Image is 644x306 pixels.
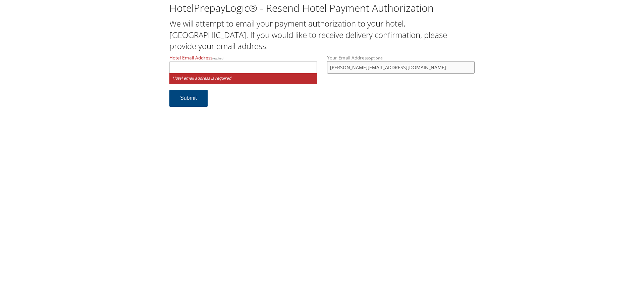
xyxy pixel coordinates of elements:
[169,73,317,84] small: Hotel email address is required
[169,61,317,74] input: Hotel Email Addressrequired
[369,55,383,60] small: optional
[169,90,208,107] button: Submit
[169,18,475,52] h2: We will attempt to email your payment authorization to your hotel, [GEOGRAPHIC_DATA]. If you woul...
[169,1,475,15] h1: HotelPrepayLogic® - Resend Hotel Payment Authorization
[327,61,475,74] input: Your Email Addressoptional
[212,56,223,60] small: required
[169,54,317,74] label: Hotel Email Address
[327,54,475,74] label: Your Email Address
